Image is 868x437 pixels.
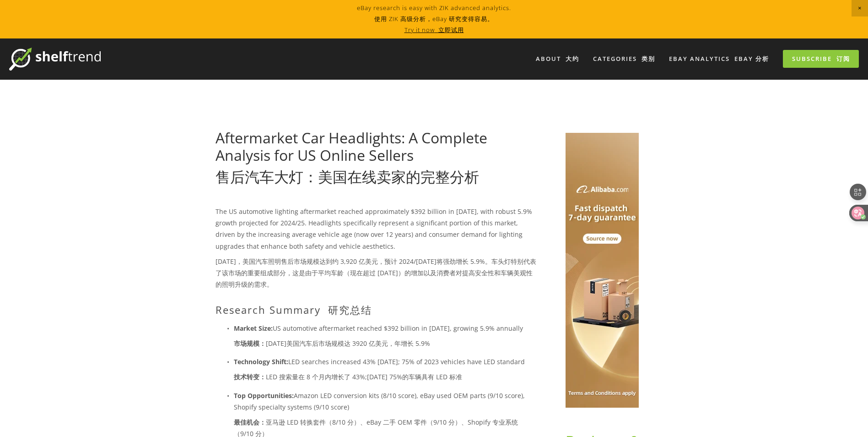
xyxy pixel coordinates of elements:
font: 售后汽车大灯：美国在线卖家的完整分析 [216,167,479,186]
font: 类别 [642,55,655,63]
strong: 技术转变： [234,372,266,381]
strong: 市场规模： [234,339,266,348]
p: US automotive aftermarket reached $392 billion in [DATE], growing 5.9% annually [234,322,536,353]
a: About 大约 [530,51,585,66]
font: 大约 [566,55,579,63]
a: Aftermarket Car Headlights: A Complete Analysis for US Online Sellers售后汽车大灯：美国在线卖家的完整分析 [216,128,487,186]
font: 立即试用 [438,26,464,34]
font: [DATE]，美国汽车照明售后市场规模达到约 3,920 亿美元，预计 2024/[DATE]将强劲增长 5.9%。车头灯特别代表了该市场的重要组成部分，这是由于平均车龄（现在超过 [DATE]... [216,257,536,289]
font: 订阅 [836,55,850,63]
p: The US automotive lighting aftermarket reached approximately $392 billion in [DATE], with robust ... [216,206,536,294]
font: [DATE]美国汽车后市场规模达 3920 亿美元，年增长 5.9% [234,339,430,348]
strong: Top Opportunities: [234,391,294,400]
a: Try it now 立即试用 [404,26,464,34]
a: eBay Analytics EBAY 分析 [663,51,775,66]
font: EBAY 分析 [734,55,769,63]
strong: 最佳机会： [234,418,266,426]
font: 研究总结 [328,303,372,317]
strong: Market Size: [234,324,273,333]
a: Subscribe 订阅 [783,50,859,68]
p: LED searches increased 43% [DATE]; 75% of 2023 vehicles have LED standard [234,356,536,386]
div: Categories [587,51,661,66]
img: ShelfTrend [9,48,101,71]
font: LED 搜索量在 8 个月内增长了 43%;[DATE] 75%的车辆具有 LED 标准 [234,372,462,381]
strong: Technology Shift: [234,357,288,366]
img: Shop Alibaba [566,133,639,408]
h2: Research Summary [216,304,536,316]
